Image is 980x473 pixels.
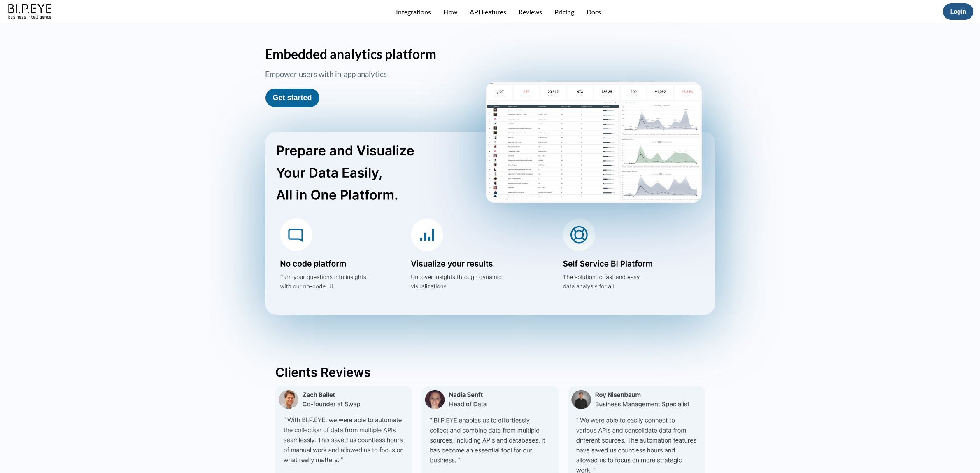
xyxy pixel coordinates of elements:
[587,8,601,16] a: Docs
[396,8,431,16] a: Integrations
[950,8,966,15] a: Login
[265,46,715,62] h1: Embedded analytics platform
[265,89,319,107] button: Get started
[554,8,574,16] a: Pricing
[443,8,457,16] a: Flow
[943,3,973,20] button: Login
[273,94,312,102] a: Get started
[486,82,702,203] img: homePageScreen2.png
[265,70,482,81] h3: Empower users with in-app analytics
[519,8,542,16] a: Reviews
[7,2,54,20] img: bipeye-logo
[470,8,506,16] a: API Features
